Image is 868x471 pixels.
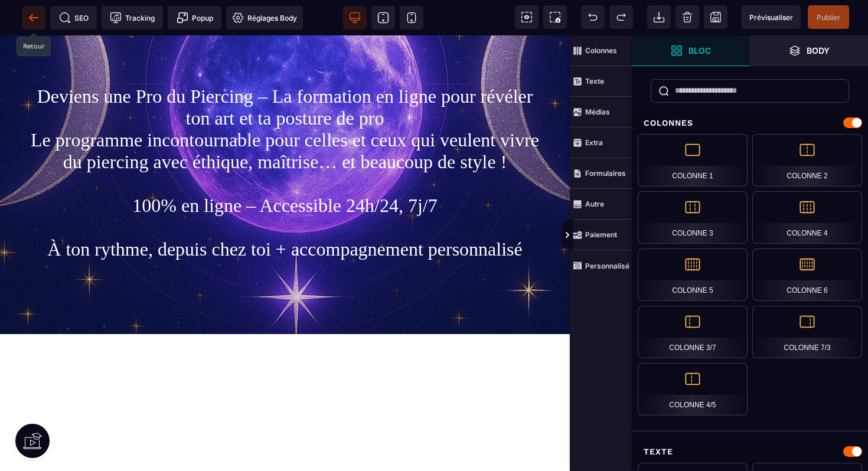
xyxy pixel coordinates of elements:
[750,35,868,66] span: Ouvrir les calques
[543,5,567,29] span: Capture d'écran
[638,248,748,301] div: Colonne 5
[50,6,97,30] span: Métadata SEO
[638,134,748,187] div: Colonne 1
[570,66,632,97] span: Texte
[609,5,633,29] span: Rétablir
[585,107,610,116] strong: Médias
[585,230,617,239] strong: Paiement
[585,169,626,178] strong: Formulaires
[102,6,163,30] span: Code de suivi
[177,12,213,24] span: Popup
[638,363,748,416] div: Colonne 4/5
[632,441,868,463] div: Texte
[570,127,632,158] span: Extra
[570,189,632,220] span: Autre
[585,77,604,86] strong: Texte
[752,248,862,301] div: Colonne 6
[632,218,644,253] span: Afficher les vues
[59,12,89,24] span: SEO
[570,158,632,189] span: Formulaires
[749,13,793,22] span: Prévisualiser
[638,306,748,358] div: Colonne 3/7
[570,220,632,250] span: Paiement
[585,261,629,270] strong: Personnalisé
[752,191,862,244] div: Colonne 4
[752,134,862,187] div: Colonne 2
[742,5,801,29] span: Aperçu
[638,191,748,244] div: Colonne 3
[585,199,604,208] strong: Autre
[226,6,303,30] span: Favicon
[817,13,840,22] span: Publier
[570,35,632,66] span: Colonnes
[22,6,45,30] span: Retour
[807,46,830,55] strong: Body
[647,5,671,29] span: Importer
[515,5,539,29] span: Voir les composants
[808,5,849,29] span: Enregistrer le contenu
[570,250,632,281] span: Personnalisé
[581,5,605,29] span: Défaire
[110,12,155,24] span: Tracking
[676,5,699,29] span: Nettoyage
[371,6,395,30] span: Voir tablette
[400,6,423,30] span: Voir mobile
[632,112,868,134] div: Colonnes
[343,6,367,30] span: Voir bureau
[585,46,617,55] strong: Colonnes
[585,138,603,147] strong: Extra
[704,5,727,29] span: Enregistrer
[632,35,750,66] span: Ouvrir les blocs
[752,306,862,358] div: Colonne 7/3
[232,12,297,24] span: Réglages Body
[570,97,632,127] span: Médias
[168,6,221,30] span: Créer une alerte modale
[688,46,711,55] strong: Bloc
